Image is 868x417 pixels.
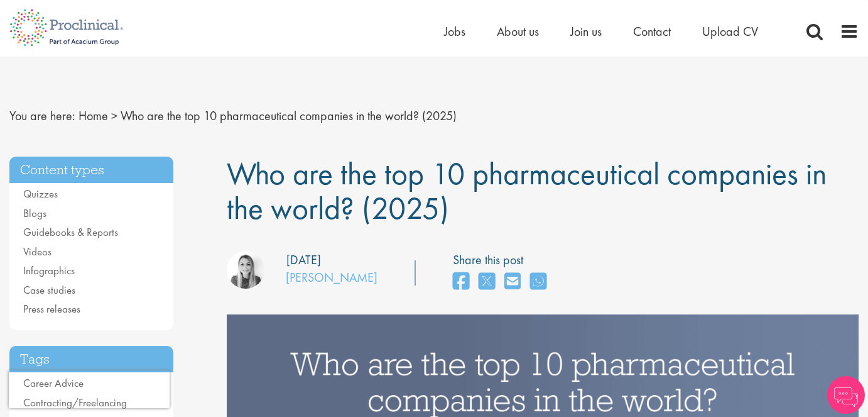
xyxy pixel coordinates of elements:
h3: Tags [9,346,173,373]
img: Chatbot [827,376,865,414]
a: [PERSON_NAME] [286,269,377,286]
label: Share this post [453,251,553,269]
a: breadcrumb link [79,108,108,124]
span: Who are the top 10 pharmaceutical companies in the world? (2025) [227,153,827,228]
iframe: reCAPTCHA [9,370,170,408]
span: > [111,108,117,124]
div: [DATE] [286,251,321,269]
a: share on twitter [479,269,495,296]
a: Jobs [444,23,465,40]
a: Guidebooks & Reports [23,225,118,239]
a: Press releases [23,302,80,316]
span: You are here: [9,108,75,124]
a: share on whats app [530,269,546,296]
img: Hannah Burke [227,251,264,289]
a: About us [497,23,539,40]
a: Contracting/Freelancing [23,396,127,409]
a: Join us [570,23,602,40]
a: Infographics [23,264,75,277]
a: Upload CV [702,23,758,40]
a: Blogs [23,206,46,220]
span: Who are the top 10 pharmaceutical companies in the world? (2025) [121,108,457,124]
a: share on email [504,269,521,296]
h3: Content types [9,157,173,184]
a: Case studies [23,283,75,297]
a: Videos [23,245,52,259]
a: Contact [633,23,671,40]
a: Quizzes [23,187,58,201]
a: share on facebook [453,269,469,296]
